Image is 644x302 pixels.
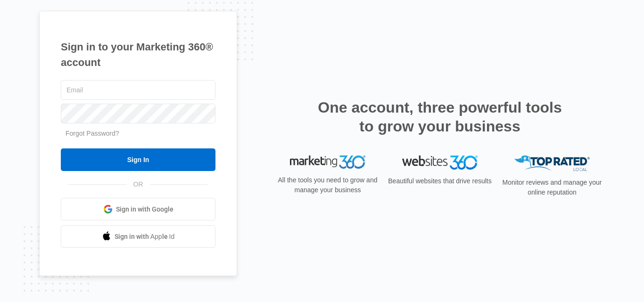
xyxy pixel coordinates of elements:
span: OR [127,180,150,189]
input: Sign In [61,148,215,171]
img: Marketing 360 [290,155,365,169]
input: Email [61,80,215,100]
img: Websites 360 [402,155,478,169]
span: Sign in with Google [116,204,173,214]
a: Sign in with Apple Id [61,225,215,248]
p: All the tools you need to grow and manage your business [275,175,380,195]
img: Top Rated Local [514,155,590,171]
p: Beautiful websites that drive results [387,176,493,186]
h1: Sign in to your Marketing 360® account [61,39,215,70]
p: Monitor reviews and manage your online reputation [499,178,605,197]
a: Forgot Password? [66,130,119,137]
span: Sign in with Apple Id [115,232,175,242]
a: Sign in with Google [61,198,215,220]
h2: One account, three powerful tools to grow your business [315,98,565,136]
